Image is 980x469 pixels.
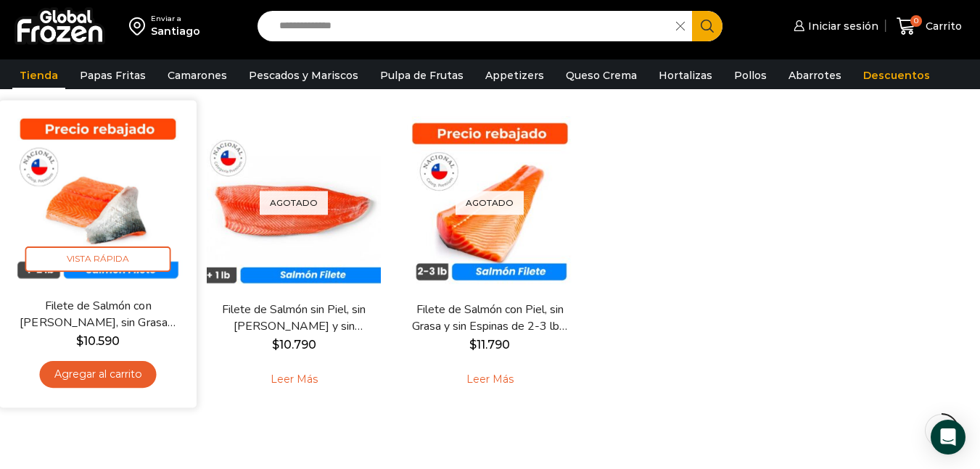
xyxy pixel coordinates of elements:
button: Search button [692,11,722,41]
p: Agotado [260,191,328,215]
a: Hortalizas [651,62,720,89]
span: Iniciar sesión [804,19,878,33]
a: Abarrotes [781,62,849,89]
a: Leé más sobre “Filete de Salmón con Piel, sin Grasa y sin Espinas de 2-3 lb - Premium - Caja 10 kg” [444,365,536,395]
img: address-field-icon.svg [129,14,151,38]
a: Filete de Salmón con [PERSON_NAME], sin Grasa y sin Espinas 1-2 lb – Caja 10 Kg [19,298,177,332]
a: Filete de Salmón sin Piel, sin [PERSON_NAME] y sin [PERSON_NAME] – Caja 10 Kg [215,302,372,335]
a: Tienda [12,62,65,89]
a: Queso Crema [559,62,644,89]
span: $ [272,338,279,352]
a: Agregar al carrito: “Filete de Salmón con Piel, sin Grasa y sin Espinas 1-2 lb – Caja 10 Kg” [40,362,157,389]
a: Camarones [160,62,234,89]
a: Descuentos [856,62,937,89]
a: Appetizers [478,62,551,89]
bdi: 10.590 [76,334,120,348]
bdi: 11.790 [469,338,510,352]
div: Enviar a [151,14,200,24]
span: Vista Rápida [25,246,171,272]
a: Pulpa de Frutas [373,62,471,89]
bdi: 10.790 [272,338,316,352]
p: Agotado [456,191,524,215]
a: Pescados y Mariscos [242,62,366,89]
span: 0 [910,15,922,27]
div: Open Intercom Messenger [931,420,965,455]
span: $ [76,334,83,348]
a: Leé más sobre “Filete de Salmón sin Piel, sin Grasa y sin Espinas – Caja 10 Kg” [248,365,340,395]
div: Santiago [151,24,200,38]
a: Iniciar sesión [790,12,878,41]
span: $ [469,338,477,352]
a: Papas Fritas [73,62,153,89]
span: Carrito [922,19,962,33]
a: 0 Carrito [893,9,965,43]
a: Filete de Salmón con Piel, sin Grasa y sin Espinas de 2-3 lb – Premium – Caja 10 kg [411,302,568,335]
a: Pollos [727,62,774,89]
